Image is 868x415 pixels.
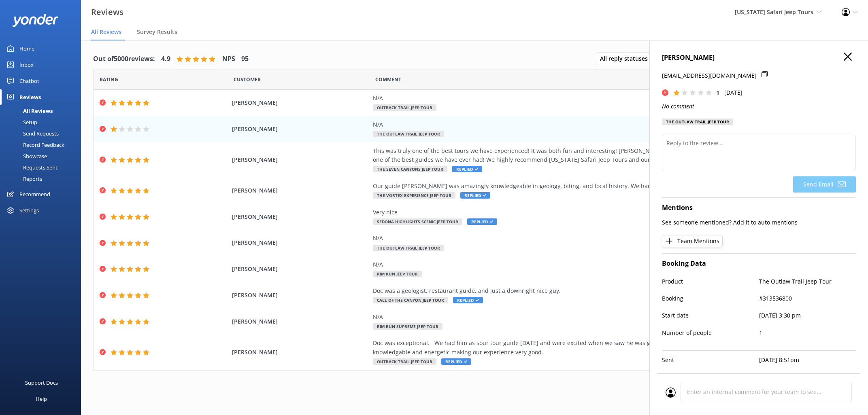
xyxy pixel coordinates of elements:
p: Product [662,277,759,286]
div: Doc was a geologist, restaurant guide, and just a downright nice guy. [373,286,741,295]
span: Date [100,76,118,83]
div: Requests Sent [5,162,57,173]
span: Date [234,76,261,83]
p: Start date [662,311,759,320]
div: Record Feedback [5,139,64,150]
span: The Outlaw Trail Jeep Tour [373,245,444,251]
span: [PERSON_NAME] [232,125,368,133]
span: [PERSON_NAME] [232,348,368,357]
button: Team Mentions [662,235,723,247]
span: All reply statuses [600,54,653,63]
h4: 4.9 [161,54,170,64]
p: See someone mentioned? Add it to auto-mentions [662,218,856,227]
a: Showcase [5,150,81,162]
span: [PERSON_NAME] [232,212,368,221]
p: Sent [662,356,759,364]
h4: Booking Data [662,258,856,269]
div: N/A [373,94,741,103]
span: [PERSON_NAME] [232,265,368,273]
button: Close [844,53,852,61]
span: [PERSON_NAME] [232,98,368,107]
div: Inbox [19,57,34,73]
h4: Mentions [662,203,856,213]
p: [DATE] [724,88,742,97]
span: [PERSON_NAME] [232,291,368,300]
div: N/A [373,260,741,269]
p: Number of people [662,328,759,337]
span: Question [375,76,401,83]
span: Outback Trail Jeep Tour [373,358,436,365]
p: [DATE] 8:00am [759,373,856,381]
div: N/A [373,120,741,129]
span: The Seven Canyons Jeep Tour [373,166,447,172]
div: Help [36,391,47,407]
div: Our guide [PERSON_NAME] was amazingly knowledgeable in geology, biting, and local history. We had... [373,182,741,191]
div: Doc was exceptional. We had him as sour tour guide [DATE] and were excited when we saw he was gui... [373,339,741,357]
span: All Reviews [91,28,121,36]
a: Record Feedback [5,139,81,150]
p: Booking [662,294,759,303]
h4: 95 [241,54,249,64]
div: Reports [5,173,42,184]
span: Rim Run Supreme Jeep Tour [373,323,443,330]
span: [PERSON_NAME] [232,155,368,164]
span: Replied [460,192,490,199]
span: [PERSON_NAME] [232,186,368,195]
i: No comment [662,102,694,110]
a: Requests Sent [5,162,81,173]
span: The Vortex Experience Jeep Tour [373,192,455,199]
div: Settings [19,202,39,218]
span: Replied [467,218,497,225]
p: [DATE] 8:51pm [759,356,856,364]
span: Replied [452,166,482,172]
span: 1 [716,89,719,97]
p: [DATE] 3:30 pm [759,311,856,320]
span: Outback Trail Jeep Tour [373,104,436,111]
a: Reports [5,173,81,184]
h4: Out of 5000 reviews: [93,54,155,64]
div: N/A [373,313,741,322]
div: Send Requests [5,128,59,139]
a: Send Requests [5,128,81,139]
span: Rim Run Jeep Tour [373,271,422,277]
div: Showcase [5,150,47,162]
span: Replied [453,297,483,303]
p: #313536800 [759,294,856,303]
span: Call of the Canyon Jeep Tour [373,297,448,303]
p: The Outlaw Trail Jeep Tour [759,277,856,286]
p: [EMAIL_ADDRESS][DOMAIN_NAME] [662,71,757,80]
div: All Reviews [5,105,53,116]
div: This was truly one of the best tours we have experienced! It was both fun and interesting! [PERSO... [373,146,741,165]
div: Reviews [19,89,41,105]
h3: Reviews [91,6,123,19]
span: Survey Results [137,28,177,36]
h4: [PERSON_NAME] [662,53,856,63]
span: Replied [441,358,471,365]
a: All Reviews [5,105,81,116]
a: Setup [5,116,81,128]
span: Sedona Highlights Scenic Jeep Tour [373,218,462,225]
h4: NPS [222,54,235,64]
div: Recommend [19,186,50,202]
img: yonder-white-logo.png [12,14,59,27]
div: Chatbot [19,73,39,89]
p: 1 [759,328,856,337]
div: N/A [373,234,741,243]
div: Home [19,40,34,57]
p: Completed [662,373,759,381]
div: The Outlaw Trail Jeep Tour [662,119,733,125]
div: Setup [5,116,37,128]
span: [US_STATE] Safari Jeep Tours [735,8,813,16]
span: [PERSON_NAME] [232,238,368,247]
span: [PERSON_NAME] [232,317,368,326]
img: user_profile.svg [666,387,676,398]
span: The Outlaw Trail Jeep Tour [373,131,444,137]
div: Very nice [373,208,741,217]
div: Support Docs [25,375,58,391]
